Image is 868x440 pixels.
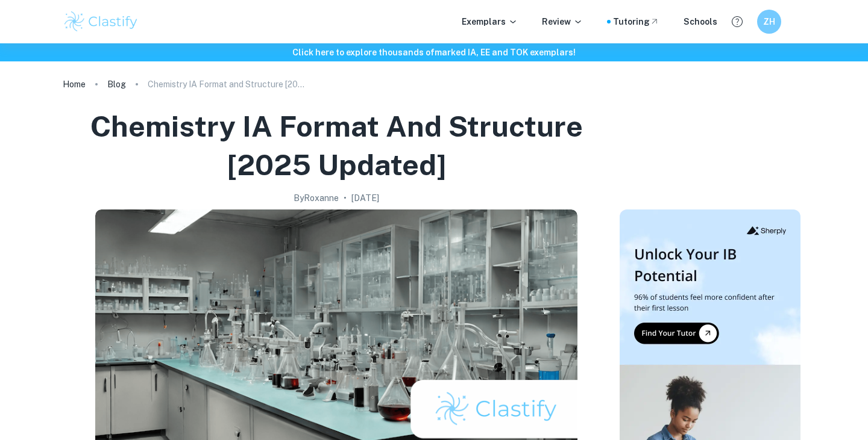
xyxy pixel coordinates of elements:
[63,76,86,93] a: Home
[2,46,866,59] h6: Click here to explore thousands of marked IA, EE and TOK exemplars !
[542,15,583,28] p: Review
[727,11,747,32] button: Help and Feedback
[763,15,776,28] h6: ZH
[757,10,781,34] button: ZH
[107,76,126,93] a: Blog
[351,191,379,205] h2: [DATE]
[63,10,139,34] img: Clastify logo
[613,15,659,28] a: Tutoring
[294,191,339,205] h2: By Roxanne
[344,191,347,205] p: •
[148,78,304,91] p: Chemistry IA Format and Structure [2025 updated]
[68,107,605,184] h1: Chemistry IA Format and Structure [2025 updated]
[462,15,518,28] p: Exemplars
[684,15,717,28] a: Schools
